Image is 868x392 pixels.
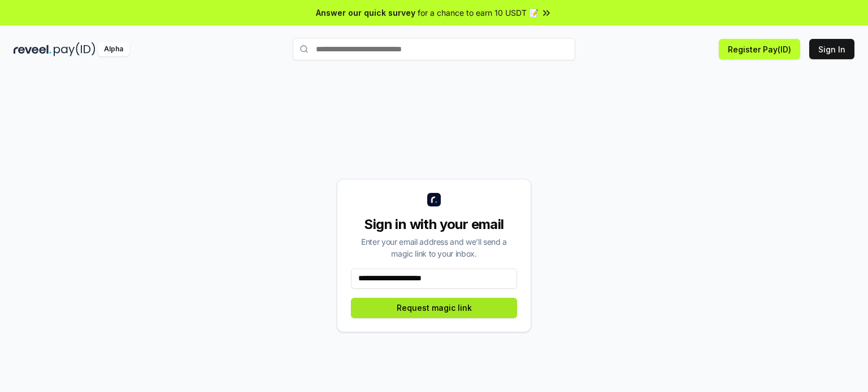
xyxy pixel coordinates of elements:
[351,236,517,259] div: Enter your email address and we’ll send a magic link to your inbox.
[418,7,539,19] span: for a chance to earn 10 USDT 📝
[14,42,51,56] img: reveel_dark
[809,39,854,59] button: Sign In
[351,298,517,318] button: Request magic link
[316,7,415,19] span: Answer our quick survey
[98,42,129,56] div: Alpha
[54,42,96,56] img: pay_id
[719,39,800,59] button: Register Pay(ID)
[351,215,517,234] div: Sign in with your email
[427,193,441,206] img: logo_small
